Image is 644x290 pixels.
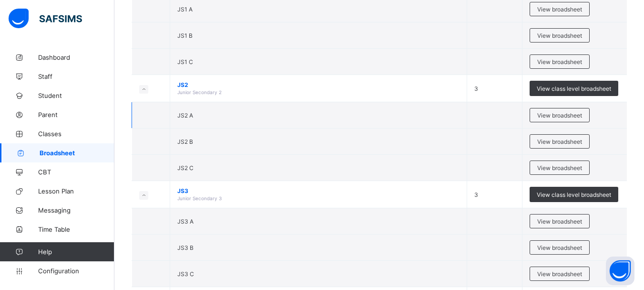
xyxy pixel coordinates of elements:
span: Junior Secondary 2 [177,89,222,95]
span: 3 [474,85,478,92]
span: View broadsheet [537,218,582,225]
span: View broadsheet [537,32,582,39]
a: View broadsheet [530,54,590,62]
span: Broadsheet [40,149,114,157]
span: View broadsheet [537,6,582,13]
span: JS3 B [177,244,194,251]
span: View broadsheet [537,58,582,65]
span: View broadsheet [537,138,582,145]
span: Messaging [38,206,114,214]
span: Help [38,248,114,256]
a: View class level broadsheet [530,81,618,88]
span: Junior Secondary 3 [177,195,222,201]
span: JS2 C [177,164,194,172]
span: View broadsheet [537,112,582,119]
a: View class level broadsheet [530,187,618,194]
span: CBT [38,168,114,176]
span: JS1 A [177,6,193,13]
span: Lesson Plan [38,187,114,195]
span: JS3 C [177,270,194,278]
span: View broadsheet [537,244,582,251]
a: View broadsheet [530,161,590,168]
span: Time Table [38,226,114,233]
span: JS3 A [177,218,194,225]
span: Parent [38,111,114,118]
a: View broadsheet [530,108,590,115]
span: Student [38,92,114,99]
span: View class level broadsheet [537,191,611,198]
span: JS1 C [177,58,193,65]
a: View broadsheet [530,2,590,9]
span: JS3 [177,187,460,194]
span: View broadsheet [537,270,582,278]
img: safsims [9,9,82,29]
span: JS1 B [177,32,193,39]
span: 3 [474,191,478,198]
span: JS2 B [177,138,193,145]
button: Open asap [606,257,634,285]
span: Configuration [38,267,114,275]
span: JS2 A [177,112,193,119]
span: Dashboard [38,54,114,61]
span: Staff [38,73,114,80]
a: View broadsheet [530,214,590,221]
a: View broadsheet [530,134,590,141]
a: View broadsheet [530,28,590,35]
span: View broadsheet [537,164,582,172]
span: View class level broadsheet [537,85,611,92]
a: View broadsheet [530,240,590,247]
a: View broadsheet [530,267,590,274]
span: Classes [38,130,114,138]
span: JS2 [177,81,460,88]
